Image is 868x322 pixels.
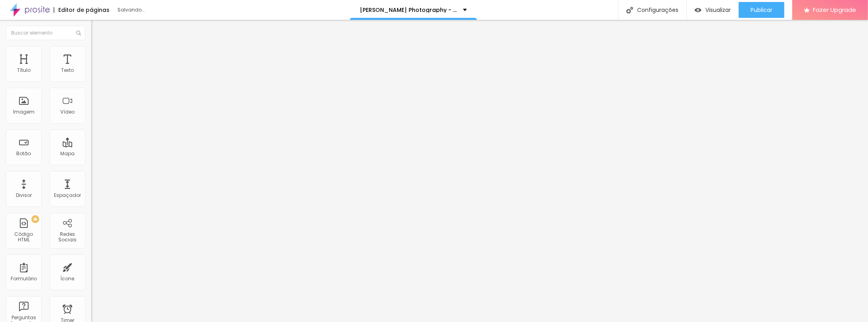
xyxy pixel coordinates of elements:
[54,7,109,13] div: Editor de páginas
[61,276,75,282] div: Ícone
[91,20,868,322] iframe: Editor
[54,193,81,198] div: Espaçador
[739,2,784,18] button: Publicar
[17,67,31,73] div: Título
[695,7,701,13] img: view-1.svg
[52,231,83,243] div: Redes Sociais
[76,31,81,35] img: Icone
[6,26,85,40] input: Buscar elemento
[60,109,75,115] div: Vídeo
[8,231,39,243] div: Código HTML
[705,7,731,13] span: Visualizar
[11,276,37,282] div: Formulário
[813,6,856,13] span: Fazer Upgrade
[117,8,209,12] div: Salvando...
[16,193,32,198] div: Divisor
[626,7,633,13] img: Icone
[13,109,35,115] div: Imagem
[751,7,772,13] span: Publicar
[687,2,739,18] button: Visualizar
[61,67,74,73] div: Texto
[60,151,75,156] div: Mapa
[17,151,31,156] div: Botão
[360,7,457,13] p: [PERSON_NAME] Photography - [GEOGRAPHIC_DATA][DATE]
